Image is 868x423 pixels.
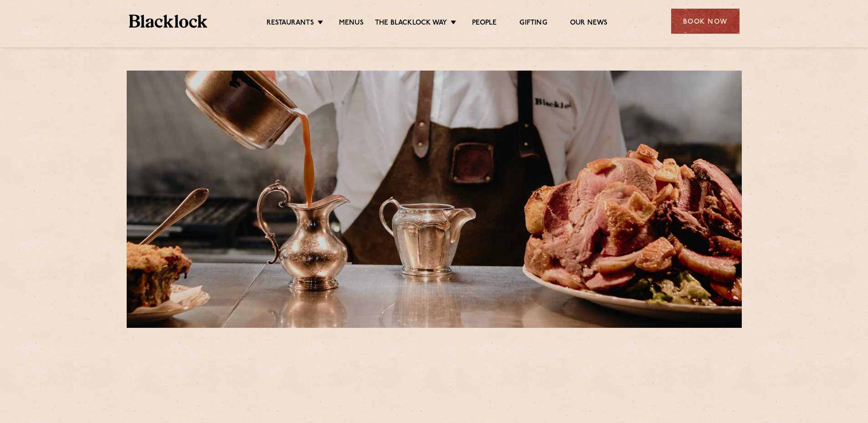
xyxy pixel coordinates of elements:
a: The Blacklock Way [375,19,447,29]
img: BL_Textured_Logo-footer-cropped.svg [129,15,208,28]
a: Gifting [519,19,547,29]
a: Our News [570,19,608,29]
a: Restaurants [267,19,314,29]
a: People [472,19,497,29]
a: Menus [339,19,364,29]
div: Book Now [671,9,740,34]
